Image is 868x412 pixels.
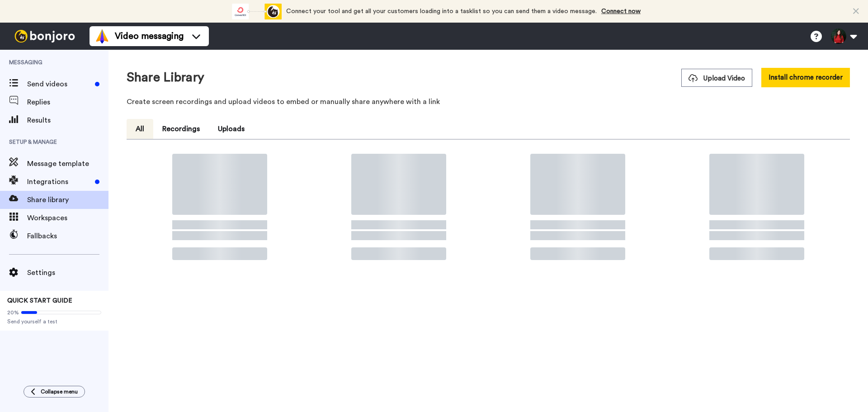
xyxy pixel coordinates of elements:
button: All [127,119,153,139]
span: Integrations [27,176,91,187]
span: Send yourself a test [7,318,101,325]
span: Results [27,115,108,126]
span: 20% [7,309,19,316]
span: Send videos [27,79,91,90]
button: Recordings [153,119,209,139]
span: Share library [27,194,108,205]
span: Connect your tool and get all your customers loading into a tasklist so you can send them a video... [286,8,597,14]
div: animation [232,4,282,19]
span: Video messaging [115,30,184,43]
span: Settings [27,267,108,278]
span: QUICK START GUIDE [7,298,72,304]
span: Upload Video [689,74,745,83]
p: Create screen recordings and upload videos to embed or manually share anywhere with a link [127,96,850,107]
button: Uploads [209,119,254,139]
span: Message template [27,158,108,169]
span: Workspaces [27,213,108,223]
span: Fallbacks [27,231,108,242]
img: bj-logo-header-white.svg [11,30,79,43]
h1: Share Library [127,71,204,85]
button: Install chrome recorder [761,68,850,87]
button: Upload Video [681,69,752,87]
button: Collapse menu [24,386,85,398]
img: vm-color.svg [95,29,109,43]
a: Connect now [601,8,641,14]
span: Collapse menu [41,388,78,395]
span: Replies [27,97,108,108]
